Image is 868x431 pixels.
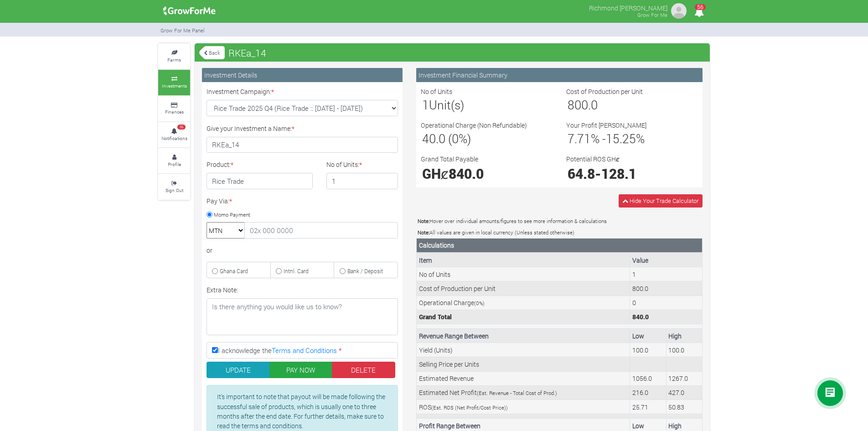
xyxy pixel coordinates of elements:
[630,343,666,357] td: Your estimated minimum Yield
[326,160,362,169] label: No of Units:
[158,148,190,173] a: Profile
[416,68,703,82] div: Investment Financial Summary
[207,196,232,206] label: Pay Via:
[419,421,480,430] b: Profit Range Between
[207,285,238,295] label: Extra Note:
[158,174,190,199] a: Sign Out
[630,310,703,324] td: This is the Total Cost. (Unit Cost + (Operational Charge * Unit Cost)) * No of Units
[417,296,630,310] td: Operational Charge
[422,97,429,113] span: 1
[601,164,636,182] span: 128.1
[207,212,212,218] input: Momo Payment
[568,130,591,146] span: 7.71
[207,87,274,96] label: Investment Campaign:
[158,96,190,121] a: Finances
[695,4,706,10] span: 56
[207,124,294,133] label: Give your Investment a Name:
[666,371,702,385] td: Your estimated Revenue expected (Grand Total * Max. Est. Revenue Percentage)
[474,300,485,306] small: ( %)
[214,211,250,218] small: Momo Payment
[160,27,205,34] small: Grow For Me Panel
[418,218,429,224] b: Note:
[568,97,598,113] span: 800.0
[168,161,181,167] small: Profile
[347,267,383,275] small: Bank / Deposit
[566,154,620,164] label: Potential ROS GHȼ
[630,357,666,371] td: Your estimated minimum Selling Price per Unit
[668,332,682,340] b: High
[630,267,703,281] td: This is the number of Units
[417,385,630,400] td: Estimated Net Profit
[666,357,702,371] td: Your estimated maximum Selling Price per Unit
[589,2,667,13] p: Richmond [PERSON_NAME]
[630,296,703,310] td: This is the operational charge by Grow For Me
[332,362,395,378] button: DELETE
[340,268,346,274] input: Bank / Deposit
[568,164,595,182] span: 64.8
[244,222,398,239] input: 02x 000 0000
[668,421,682,430] b: High
[207,362,270,378] button: UPDATE
[417,238,703,253] th: Calculations
[670,2,688,20] img: growforme image
[421,87,452,96] label: No of Units
[284,267,309,275] small: Intnl. Card
[276,268,282,274] input: Intnl. Card
[417,267,630,281] td: No of Units
[417,281,630,296] td: Cost of Production per Unit
[630,371,666,385] td: Your estimated Revenue expected (Grand Total * Min. Est. Revenue Percentage)
[422,98,551,112] h3: Unit(s)
[431,404,508,411] small: (Est. ROS (Net Profit/Cost Price))
[158,44,190,69] a: Farms
[418,229,574,236] small: All values are given in local currency (Unless stated otherwise)
[419,312,452,321] b: Grand Total
[207,245,398,255] div: or
[199,45,225,60] a: Back
[165,109,184,115] small: Finances
[422,165,551,182] h2: GHȼ
[217,392,387,431] p: It's important to note that payout will be made following the successful sale of products, which ...
[568,131,697,146] h3: % - %
[630,385,666,400] td: Your estimated Profit to be made (Estimated Revenue - Total Cost of Production)
[606,130,636,146] span: 15.25
[632,256,648,265] b: Value
[666,400,702,414] td: Your estimated maximum ROS (Net Profit/Cost Price)
[568,165,697,182] h2: -
[177,125,186,130] span: 56
[666,385,702,400] td: Your estimated Profit to be made (Estimated Revenue - Total Cost of Production)
[417,371,630,385] td: Estimated Revenue
[632,421,644,430] b: Low
[161,135,187,141] small: Notifications
[207,342,398,358] label: I acknowledge the
[417,343,630,357] td: Yield (Units)
[418,229,429,236] b: Note:
[207,173,313,189] h4: Rice Trade
[202,68,403,82] div: Investment Details
[422,130,471,146] span: 40.0 (0%)
[637,11,667,18] small: Grow For Me
[160,2,219,20] img: growforme image
[165,187,183,193] small: Sign Out
[167,57,181,63] small: Farms
[690,9,708,17] a: 56
[449,164,484,182] span: 840.0
[417,400,630,414] td: ROS
[632,332,644,340] b: Low
[207,137,398,153] input: Investment Name/Title
[158,70,190,95] a: Investments
[220,267,248,275] small: Ghana Card
[477,389,557,396] small: (Est. Revenue - Total Cost of Prod.)
[269,362,333,378] button: PAY NOW
[421,120,527,130] label: Operational Charge (Non Refundable)
[158,122,190,147] a: 56 Notifications
[566,120,646,130] label: Your Profit [PERSON_NAME]
[421,154,478,164] label: Grand Total Payable
[162,83,187,89] small: Investments
[476,300,479,306] span: 0
[212,268,218,274] input: Ghana Card
[630,281,703,296] td: This is the cost of a Unit
[417,357,630,371] td: Selling Price per Units
[272,346,337,355] a: Terms and Conditions
[419,256,432,265] b: Item
[690,2,708,22] i: Notifications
